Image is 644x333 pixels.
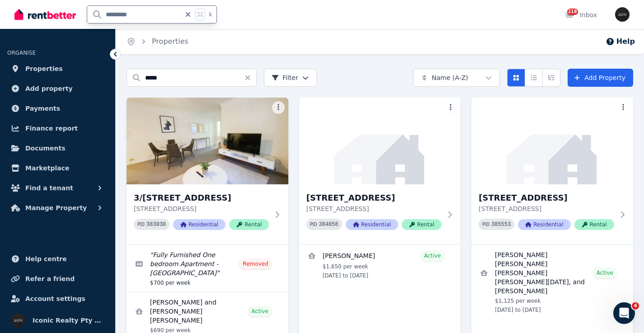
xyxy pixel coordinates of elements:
span: Residential [518,219,570,230]
p: [STREET_ADDRESS] [479,204,614,213]
span: Manage Property [25,202,87,213]
button: More options [444,101,457,114]
span: Marketplace [25,163,69,174]
a: Properties [7,60,108,78]
img: 4/159 Old South Head Rd, Bondi Junction - 1 [299,98,461,184]
span: Rental [574,219,614,230]
button: More options [617,101,630,114]
a: 3/245-247 Old South Head Rd, Bondi - 853/[STREET_ADDRESS][STREET_ADDRESS]PID 383030ResidentialRental [127,98,288,244]
span: Finance report [25,123,78,134]
span: Rental [402,219,442,230]
a: 5/245 Old South Head Rd, Bondi Junction - 4[STREET_ADDRESS][STREET_ADDRESS]PID 385553ResidentialR... [471,98,633,244]
code: 385553 [491,221,511,228]
div: Inbox [565,10,597,19]
iframe: Intercom live chat [613,302,635,324]
small: PID [482,222,489,227]
button: Manage Property [7,199,108,217]
a: Edit listing: Fully Furnished One bedroom Apartment - Bondi Beach [127,245,288,292]
button: Find a tenant [7,179,108,197]
a: View details for Camila Pérez Lacha [299,245,461,285]
span: Properties [25,63,63,74]
span: 218 [567,9,578,15]
a: Marketplace [7,159,108,177]
a: Finance report [7,119,108,137]
span: Find a tenant [25,183,73,193]
span: Help centre [25,253,67,264]
button: Filter [264,69,317,87]
span: Account settings [25,293,85,304]
p: [STREET_ADDRESS] [134,204,269,213]
a: Help centre [7,250,108,268]
span: Residential [346,219,398,230]
button: More options [272,101,285,114]
span: Rental [229,219,269,230]
span: Filter [272,73,298,82]
span: Residential [173,219,226,230]
button: Card view [507,69,525,87]
img: 3/245-247 Old South Head Rd, Bondi - 85 [127,98,288,184]
div: View options [507,69,560,87]
a: Documents [7,139,108,157]
a: Add property [7,80,108,98]
button: Clear search [244,69,257,87]
small: PID [137,222,145,227]
img: RentBetter [14,8,76,21]
code: 384856 [319,221,338,228]
a: Refer a friend [7,270,108,288]
h3: [STREET_ADDRESS] [479,192,614,204]
img: Iconic Realty Pty Ltd [615,7,630,22]
p: [STREET_ADDRESS] [306,204,442,213]
h3: [STREET_ADDRESS] [306,192,442,204]
code: 383030 [146,221,166,228]
span: k [209,11,212,18]
span: Refer a friend [25,273,75,284]
a: 4/159 Old South Head Rd, Bondi Junction - 1[STREET_ADDRESS][STREET_ADDRESS]PID 384856ResidentialR... [299,98,461,244]
span: ORGANISE [7,50,36,56]
img: Iconic Realty Pty Ltd [11,313,25,328]
button: Name (A-Z) [413,69,500,87]
button: Compact list view [525,69,543,87]
span: 4 [632,302,639,310]
a: Account settings [7,290,108,308]
nav: Breadcrumb [116,29,199,54]
a: View details for Maria Francisca Bravo Quijon, Valentina Antje Wohllk Araya, Lucia Brizio, and So... [471,245,633,319]
span: Iconic Realty Pty Ltd [33,315,104,326]
a: Payments [7,99,108,117]
span: Payments [25,103,60,114]
a: Add Property [568,69,633,87]
span: Name (A-Z) [432,73,468,82]
img: 5/245 Old South Head Rd, Bondi Junction - 4 [471,98,633,184]
button: Help [606,36,635,47]
span: Add property [25,83,73,94]
h3: 3/[STREET_ADDRESS] [134,192,269,204]
button: Expanded list view [542,69,560,87]
a: Properties [152,37,188,46]
small: PID [310,222,317,227]
span: Documents [25,143,66,154]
